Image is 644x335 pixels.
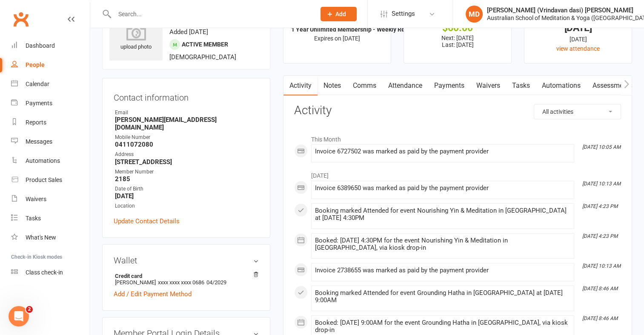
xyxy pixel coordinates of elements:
button: Add [321,7,357,21]
div: Waivers [26,196,46,202]
div: Tasks [26,215,41,222]
i: [DATE] 4:23 PM [582,203,618,209]
a: Messages [11,132,90,151]
a: Assessments [587,76,638,95]
strong: [STREET_ADDRESS] [115,158,259,166]
i: [DATE] 10:13 AM [582,181,621,187]
a: Update Contact Details [114,216,180,226]
strong: [DATE] [115,192,259,200]
span: 04/2029 [206,279,226,286]
i: [DATE] 8:46 AM [582,286,618,292]
time: Added [DATE] [169,28,208,36]
strong: 2185 [115,175,259,183]
div: Dashboard [26,42,55,49]
div: Booking marked Attended for event Nourishing Yin & Meditation in [GEOGRAPHIC_DATA] at [DATE] 4:30PM [315,207,570,222]
div: [DATE] [532,35,624,44]
i: [DATE] 4:23 PM [582,233,618,239]
div: People [26,61,45,68]
strong: 1 Year Unlimited Membership - Weekly Recur... [291,26,418,33]
span: Settings [392,4,415,23]
a: view attendance [556,45,600,52]
a: Automations [11,151,90,170]
div: Member Number [115,168,259,176]
div: Calendar [26,81,49,87]
a: Tasks [11,209,90,228]
iframe: Intercom live chat [9,306,29,326]
i: [DATE] 8:46 AM [582,315,618,321]
span: Add [335,11,346,17]
h3: Wallet [114,256,259,265]
div: Booking marked Attended for event Grounding Hatha in [GEOGRAPHIC_DATA] at [DATE] 9:00AM [315,289,570,304]
div: Automations [26,157,60,164]
a: Attendance [382,76,428,95]
a: Payments [428,76,470,95]
div: Reports [26,119,46,126]
a: Automations [536,76,587,95]
div: Location [115,202,259,210]
a: Add / Edit Payment Method [114,289,192,299]
a: Dashboard [11,36,90,55]
a: Reports [11,113,90,132]
span: xxxx xxxx xxxx 0686 [158,279,204,286]
span: 2 [26,306,33,313]
li: [PERSON_NAME] [114,271,259,287]
a: Waivers [470,76,506,95]
a: Calendar [11,75,90,94]
h3: Contact information [114,90,259,102]
div: Product Sales [26,176,62,183]
a: Payments [11,94,90,113]
a: People [11,55,90,75]
div: Date of Birth [115,185,259,193]
a: What's New [11,228,90,247]
a: Notes [318,76,347,95]
i: [DATE] 10:05 AM [582,144,621,150]
a: Activity [283,76,318,95]
div: Email [115,109,259,117]
div: Booked: [DATE] 9:00AM for the event Grounding Hatha in [GEOGRAPHIC_DATA], via kiosk drop-in [315,319,570,334]
span: [DEMOGRAPHIC_DATA] [169,53,236,61]
div: Booked: [DATE] 4:30PM for the event Nourishing Yin & Meditation in [GEOGRAPHIC_DATA], via kiosk d... [315,237,570,251]
div: Class check-in [26,269,63,276]
a: Tasks [506,76,536,95]
div: Invoice 2738655 was marked as paid by the payment provider [315,267,570,274]
strong: Credit card [115,273,255,279]
div: [DATE] [532,23,624,32]
span: Active member [182,41,228,48]
strong: [PERSON_NAME][EMAIL_ADDRESS][DOMAIN_NAME] [115,116,259,131]
div: Invoice 6727502 was marked as paid by the payment provider [315,148,570,155]
span: Expires on [DATE] [314,35,360,42]
a: Class kiosk mode [11,263,90,282]
li: [DATE] [294,167,621,180]
i: [DATE] 10:13 AM [582,263,621,269]
div: upload photo [109,23,163,52]
strong: 0411072080 [115,141,259,148]
input: Search... [112,8,309,20]
li: This Month [294,130,621,144]
div: Invoice 6389650 was marked as paid by the payment provider [315,185,570,192]
h3: Activity [294,104,621,117]
div: Payments [26,100,52,107]
a: Clubworx [10,9,31,30]
a: Waivers [11,190,90,209]
div: Mobile Number [115,133,259,142]
p: Next: [DATE] Last: [DATE] [412,35,504,48]
a: Comms [347,76,382,95]
div: What's New [26,234,56,241]
a: Product Sales [11,170,90,190]
div: Messages [26,138,52,145]
div: $60.00 [412,23,504,32]
div: MD [466,6,483,23]
div: Address [115,150,259,159]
